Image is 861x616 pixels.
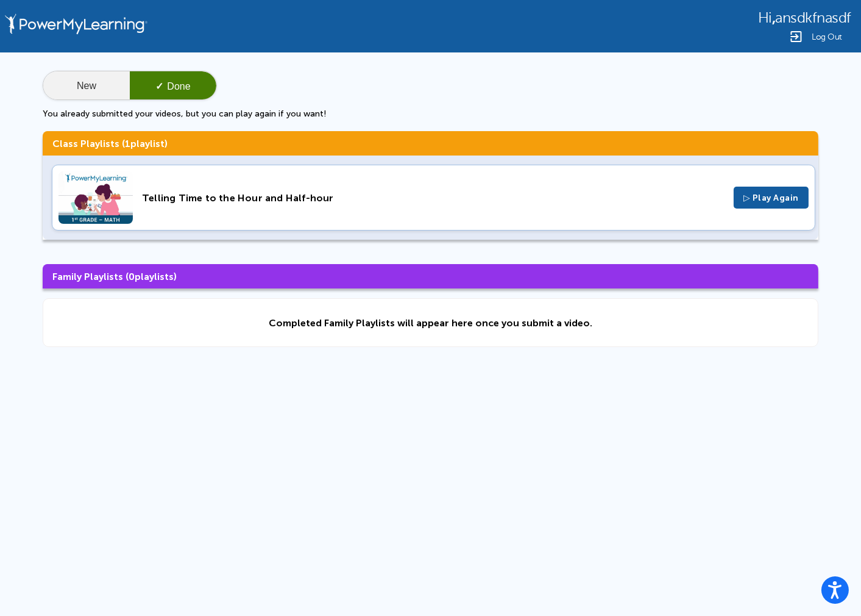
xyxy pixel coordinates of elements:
[809,561,852,607] iframe: Chat
[43,131,818,156] h3: Class Playlists ( playlist)
[130,71,216,101] button: ✓Done
[775,10,851,26] span: ansdkfnasdf
[788,29,803,44] img: Logout Icon
[269,317,592,329] div: Completed Family Playlists will appear here once you submit a video.
[125,138,130,149] span: 1
[155,81,163,91] span: ✓
[812,32,842,41] span: Log Out
[142,192,725,204] div: Telling Time to the Hour and Half-hour
[43,71,130,101] button: New
[758,10,772,26] span: Hi
[129,271,135,282] span: 0
[743,193,799,203] span: ▷ Play Again
[43,109,818,119] p: You already submitted your videos, but you can play again if you want!
[758,9,851,26] div: ,
[734,187,809,209] button: ▷ Play Again
[58,171,133,224] img: Thumbnail
[43,264,818,288] h3: Family Playlists ( playlists)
